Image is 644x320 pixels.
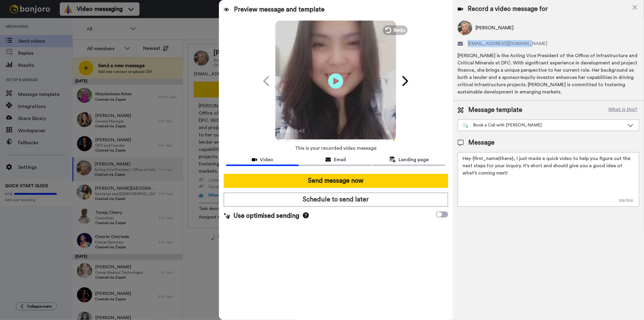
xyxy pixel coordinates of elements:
[334,156,346,163] span: Email
[14,18,23,28] img: Profile image for Matt
[469,106,523,115] span: Message template
[469,138,495,147] span: Message
[9,13,112,33] div: message notification from Matt, 2d ago. Hi Gilda, We're looking to spread the word about Bonjoro ...
[291,127,293,135] span: /
[280,127,290,135] span: 0:00
[26,17,104,23] p: Hi [PERSON_NAME], We're looking to spread the word about [PERSON_NAME] a bit further and we need ...
[224,174,448,188] button: Send message now
[463,123,469,128] img: nextgen-template.svg
[233,211,299,220] span: Use optimised sending
[458,152,639,207] textarea: Hey {first_name|there}, I just made a quick video to help you figure out the next steps for your ...
[26,23,104,29] p: Message from Matt, sent 2d ago
[260,156,274,163] span: Video
[607,106,639,115] button: What is this?
[463,122,624,128] div: Book a Call with [PERSON_NAME]
[399,156,429,163] span: Landing page
[224,193,448,207] button: Schedule to send later
[458,52,639,96] div: [PERSON_NAME] is the Acting Vice President of the Office of Infrastructure and Critical Minerals ...
[295,142,376,155] span: This is your recorded video message
[468,40,548,47] span: [EMAIL_ADDRESS][DOMAIN_NAME]
[295,127,305,135] span: 0:43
